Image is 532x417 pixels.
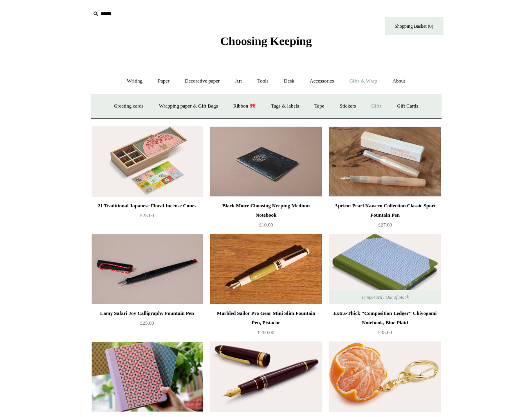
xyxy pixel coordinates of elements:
[94,201,201,210] div: 21 Traditional Japanese Floral Incense Cones
[390,96,426,117] a: Gift Cards
[94,309,201,318] div: Lamy Safari Joy Calligraphy Fountain Pen
[107,96,151,117] a: Greeting cards
[264,96,306,117] a: Tags & labels
[151,71,177,92] a: Paper
[331,309,438,327] div: Extra-Thick "Composition Ledger" Chiyogami Notebook, Blue Plaid
[307,96,331,117] a: Tape
[140,320,154,326] span: £25.00
[385,71,412,92] a: About
[210,201,321,233] a: Black Moire Choosing Keeping Medium Notebook £10.00
[152,96,225,117] a: Wrapping paper & Gift Bags
[329,342,440,412] a: Faux Clementine Keyring Faux Clementine Keyring
[220,34,312,47] span: Choosing Keeping
[329,201,440,233] a: Apricot Pearl Kaweco Collection Classic Sport Fountain Pen £27.00
[259,222,273,228] span: £10.00
[277,71,301,92] a: Desk
[210,126,321,197] img: Black Moire Choosing Keeping Medium Notebook
[258,329,274,335] span: £200.00
[385,17,444,35] a: Shopping Basket (0)
[329,126,440,197] img: Apricot Pearl Kaweco Collection Classic Sport Fountain Pen
[92,234,203,304] a: Lamy Safari Joy Calligraphy Fountain Pen Lamy Safari Joy Calligraphy Fountain Pen
[92,342,203,412] img: Extra-Thick "Composition Ledger" Chiyogami Notebook, Pink Plaid
[92,126,203,197] img: 21 Traditional Japanese Floral Incense Cones
[140,212,154,218] span: £25.00
[342,71,384,92] a: Gifts & Wrap
[226,96,263,117] a: Ribbon 🎀
[329,309,440,341] a: Extra-Thick "Composition Ledger" Chiyogami Notebook, Blue Plaid £35.00
[378,222,392,228] span: £27.00
[212,201,319,220] div: Black Moire Choosing Keeping Medium Notebook
[120,71,150,92] a: Writing
[210,126,321,197] a: Black Moire Choosing Keeping Medium Notebook Black Moire Choosing Keeping Medium Notebook
[353,290,417,304] span: Temporarily Out of Stock
[250,71,276,92] a: Tools
[92,234,203,304] img: Lamy Safari Joy Calligraphy Fountain Pen
[329,126,440,197] a: Apricot Pearl Kaweco Collection Classic Sport Fountain Pen Apricot Pearl Kaweco Collection Classi...
[331,201,438,220] div: Apricot Pearl Kaweco Collection Classic Sport Fountain Pen
[210,234,321,304] a: Marbled Sailor Pro Gear Mini Slim Fountain Pen, Pistache Marbled Sailor Pro Gear Mini Slim Founta...
[220,41,312,46] a: Choosing Keeping
[210,342,321,412] img: Burgundy Sailor 1911 Realo Fountain Pen
[228,71,249,92] a: Art
[364,96,389,117] a: Gifts
[212,309,319,327] div: Marbled Sailor Pro Gear Mini Slim Fountain Pen, Pistache
[210,309,321,341] a: Marbled Sailor Pro Gear Mini Slim Fountain Pen, Pistache £200.00
[210,234,321,304] img: Marbled Sailor Pro Gear Mini Slim Fountain Pen, Pistache
[329,234,440,304] a: Extra-Thick "Composition Ledger" Chiyogami Notebook, Blue Plaid Extra-Thick "Composition Ledger" ...
[178,71,227,92] a: Decorative paper
[378,329,392,335] span: £35.00
[92,309,203,341] a: Lamy Safari Joy Calligraphy Fountain Pen £25.00
[329,342,440,412] img: Faux Clementine Keyring
[92,201,203,233] a: 21 Traditional Japanese Floral Incense Cones £25.00
[92,126,203,197] a: 21 Traditional Japanese Floral Incense Cones 21 Traditional Japanese Floral Incense Cones
[303,71,341,92] a: Accessories
[329,234,440,304] img: Extra-Thick "Composition Ledger" Chiyogami Notebook, Blue Plaid
[210,342,321,412] a: Burgundy Sailor 1911 Realo Fountain Pen Burgundy Sailor 1911 Realo Fountain Pen
[92,342,203,412] a: Extra-Thick "Composition Ledger" Chiyogami Notebook, Pink Plaid Extra-Thick "Composition Ledger" ...
[332,96,363,117] a: Stickers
